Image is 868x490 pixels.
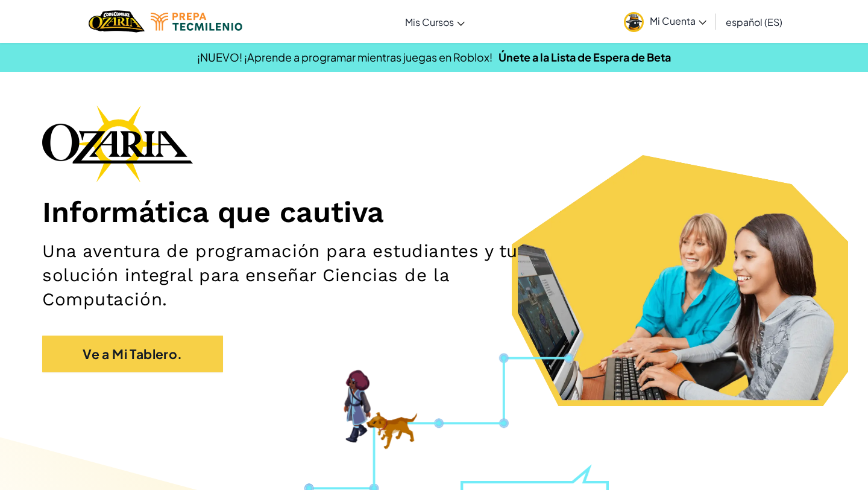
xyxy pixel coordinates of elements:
[720,5,788,38] a: español (ES)
[498,50,671,64] a: Únete a la Lista de Espera de Beta
[650,14,706,27] span: Mi Cuenta
[89,9,145,34] img: Home
[618,2,712,40] a: Mi Cuenta
[42,336,223,373] a: Ve a Mi Tablero.
[42,194,826,230] h1: Informática que cautiva
[151,13,242,31] img: Tecmilenio logo
[624,12,644,32] img: avatar
[399,5,471,38] a: Mis Cursos
[405,16,454,28] span: Mis Cursos
[726,16,782,28] span: español (ES)
[42,239,567,311] h2: Una aventura de programación para estudiantes y tu solución integral para enseñar Ciencias de la ...
[89,9,145,34] a: Ozaria by CodeCombat logo
[197,50,492,64] span: ¡NUEVO! ¡Aprende a programar mientras juegas en Roblox!
[42,105,193,182] img: Ozaria branding logo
